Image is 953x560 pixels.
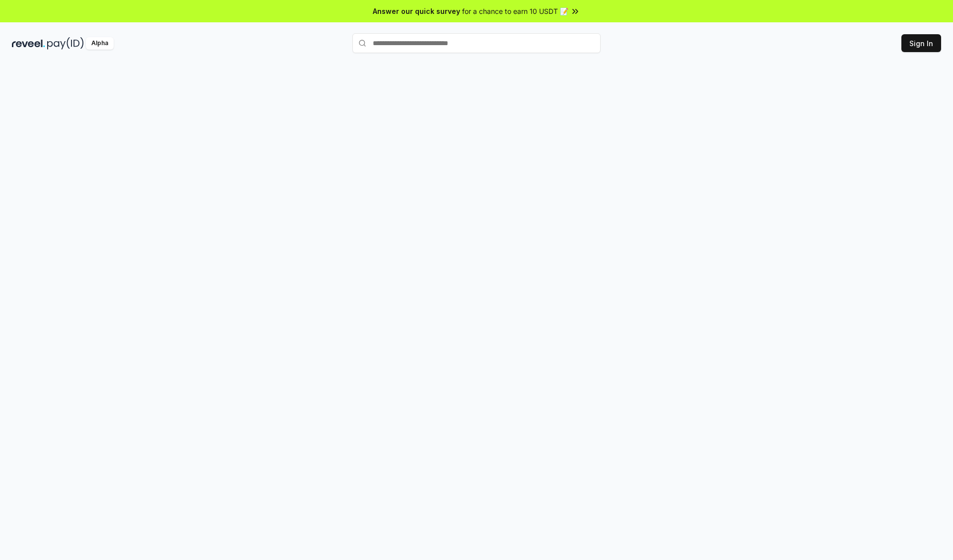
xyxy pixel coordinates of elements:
img: reveel_dark [12,37,45,50]
button: Sign In [901,34,941,52]
span: Answer our quick survey [373,6,460,16]
div: Alpha [86,37,114,50]
span: for a chance to earn 10 USDT 📝 [462,6,568,16]
img: pay_id [47,37,84,50]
